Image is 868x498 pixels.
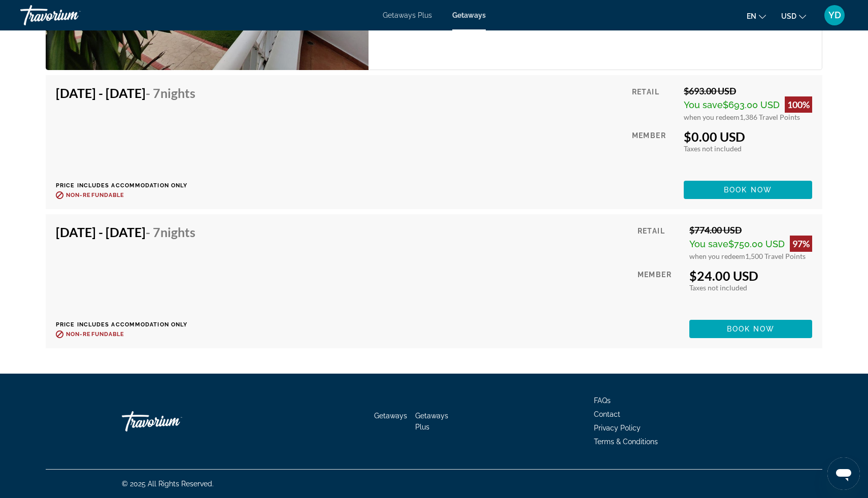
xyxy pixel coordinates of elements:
span: - 7 [146,224,195,240]
a: Getaways [452,11,486,19]
span: You save [689,239,728,249]
span: when you redeem [689,252,745,260]
div: $774.00 USD [689,224,812,236]
div: Member [632,129,676,173]
a: Go Home [122,406,223,437]
span: Nights [160,224,195,240]
a: Contact [594,410,620,418]
span: USD [781,12,796,20]
span: Taxes not included [689,283,747,292]
span: YD [828,10,841,20]
span: 1,386 Travel Points [740,113,800,121]
a: FAQs [594,396,611,405]
span: Book now [724,186,772,194]
button: Change language [747,9,766,23]
a: Getaways Plus [415,412,448,431]
div: $0.00 USD [684,129,812,144]
h4: [DATE] - [DATE] [56,85,195,101]
div: Member [638,268,682,312]
div: 97% [790,236,812,252]
button: Book now [689,320,812,338]
h4: [DATE] - [DATE] [56,224,195,240]
a: Getaways [374,412,407,420]
span: $693.00 USD [723,99,780,110]
div: $693.00 USD [684,85,812,96]
p: Price includes accommodation only [56,321,203,328]
span: 1,500 Travel Points [745,252,806,260]
iframe: Кнопка запуска окна обмена сообщениями [827,457,860,490]
div: 100% [785,96,812,113]
span: Taxes not included [684,144,742,153]
div: $24.00 USD [689,268,812,283]
a: Getaways Plus [383,11,432,19]
a: Travorium [20,2,122,28]
button: User Menu [821,5,848,26]
span: $750.00 USD [728,239,785,249]
span: © 2025 All Rights Reserved. [122,480,214,488]
span: Book now [727,325,775,333]
button: Change currency [781,9,806,23]
span: You save [684,99,723,110]
span: - 7 [146,85,195,101]
span: Nights [160,85,195,101]
span: when you redeem [684,113,740,121]
a: Privacy Policy [594,424,641,432]
button: Book now [684,181,812,199]
div: Retail [638,224,682,260]
span: en [747,12,756,20]
a: Terms & Conditions [594,438,658,446]
span: Non-refundable [66,331,124,338]
div: Retail [632,85,676,121]
p: Price includes accommodation only [56,182,203,189]
span: Non-refundable [66,192,124,198]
